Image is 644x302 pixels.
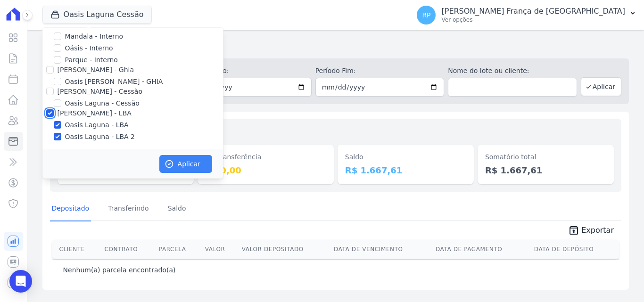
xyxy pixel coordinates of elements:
label: Período Inicío: [182,66,312,76]
label: [PERSON_NAME] - Cessão [58,88,142,95]
dt: Em transferência [205,152,326,162]
p: [PERSON_NAME] França de [GEOGRAPHIC_DATA] [441,7,625,16]
label: Nome do lote ou cliente: [448,66,577,76]
button: Oasis Laguna Cessão [42,6,152,24]
label: Oasis Laguna - LBA [65,120,129,130]
th: Data de Depósito [530,240,619,259]
span: Exportar [581,225,614,236]
i: unarchive [568,225,579,236]
th: Data de Vencimento [330,240,432,259]
p: Nenhum(a) parcela encontrado(a) [63,265,176,275]
a: Transferindo [106,197,151,221]
button: Aplicar [159,155,212,173]
th: Valor Depositado [238,240,330,259]
th: Data de Pagamento [432,240,530,259]
label: Período Fim: [315,66,445,76]
label: [PERSON_NAME] - Ghia [58,66,134,73]
button: Aplicar [581,77,621,96]
label: Oasis Laguna - LBA 2 [65,132,135,142]
label: [PERSON_NAME] - LBA [58,109,132,117]
button: RP [PERSON_NAME] França de [GEOGRAPHIC_DATA] Ver opções [409,2,644,28]
label: Parque - Interno [65,55,118,65]
p: Ver opções [441,16,625,24]
dd: R$ 0,00 [205,164,326,177]
label: Mandala - Interno [65,32,123,41]
dd: R$ 1.667,61 [345,164,466,177]
label: Oasis Laguna - Cessão [65,98,140,108]
th: Contrato [101,240,155,259]
a: unarchive Exportar [561,225,621,238]
label: Oasis [PERSON_NAME] - GHIA [65,77,163,87]
span: RP [422,12,430,18]
a: Saldo [166,197,188,221]
th: Parcela [155,240,201,259]
div: Open Intercom Messenger [9,270,32,293]
th: Valor [201,240,238,259]
h2: Minha Carteira [42,38,629,55]
a: Depositado [50,197,91,221]
th: Cliente [52,240,101,259]
dd: R$ 1.667,61 [485,164,606,177]
dt: Saldo [345,152,466,162]
dt: Somatório total [485,152,606,162]
label: Oásis - Interno [65,43,113,53]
